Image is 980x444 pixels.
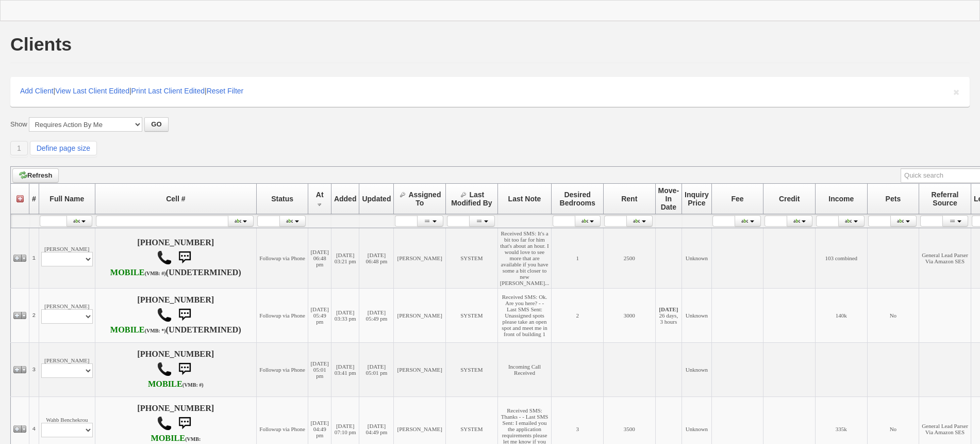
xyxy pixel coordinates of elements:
a: Print Last Client Edited [131,87,205,95]
span: Status [271,195,293,203]
td: Incoming Call Received [497,343,552,397]
font: (VMB: #) [145,271,166,276]
td: 103 combined [815,228,867,289]
span: Desired Bedrooms [560,191,595,207]
td: [DATE] 05:49 pm [308,289,331,343]
div: | | | [10,77,970,107]
td: 26 days, 3 hours [655,289,682,343]
td: SYSTEM [446,228,498,289]
span: Added [334,195,357,203]
font: MOBILE [110,325,145,335]
span: Referral Source [932,191,959,207]
h4: [PHONE_NUMBER] [97,350,254,390]
font: (VMB: #) [182,382,204,388]
span: Last Modified By [451,191,492,207]
span: Credit [779,195,800,203]
td: 3 [29,343,39,397]
td: [PERSON_NAME] [39,289,95,343]
td: Unknown [682,228,712,289]
td: No [867,289,919,343]
td: Unknown [682,343,712,397]
td: Received SMS: Ok. Are you here? - - Last SMS Sent: Unassigned spots please take an open spot and ... [497,289,552,343]
td: General Lead Parser Via Amazon SES [919,228,971,289]
td: [DATE] 05:01 pm [308,343,331,397]
td: SYSTEM [446,289,498,343]
img: call.png [157,250,172,265]
img: sms.png [174,247,195,268]
td: [DATE] 05:49 pm [359,289,394,343]
img: sms.png [174,305,195,325]
button: GO [144,117,168,132]
b: T-Mobile [148,379,204,389]
td: Followup via Phone [256,289,308,343]
td: 2 [29,289,39,343]
td: 1 [552,228,604,289]
td: [PERSON_NAME] [394,343,446,397]
th: # [29,184,39,214]
a: Define page size [30,141,97,155]
span: Pets [886,195,901,203]
td: [PERSON_NAME] [39,343,95,397]
span: Fee [731,195,743,203]
td: 2500 [603,228,655,289]
span: Last Note [508,195,541,203]
td: [PERSON_NAME] [394,228,446,289]
td: [DATE] 03:33 pm [331,289,359,343]
span: Updated [362,195,391,203]
td: 140k [815,289,867,343]
img: call.png [157,361,172,377]
a: View Last Client Edited [55,87,129,95]
span: Rent [621,195,637,203]
img: sms.png [174,359,195,379]
td: 2 [552,289,604,343]
td: [DATE] 06:48 pm [308,228,331,289]
font: MOBILE [110,268,145,277]
font: MOBILE [148,379,182,389]
font: (VMB: *) [145,328,166,334]
label: Show [10,120,27,129]
td: Followup via Phone [256,228,308,289]
b: AT&T Wireless [110,268,166,277]
td: Received SMS: It's a bit too far for him that's about an hour. I would love to see more that are ... [497,228,552,289]
span: At [316,191,324,199]
h1: Clients [10,35,72,54]
span: Assigned To [408,191,441,207]
img: call.png [157,307,172,323]
td: [DATE] 05:01 pm [359,343,394,397]
b: Verizon Wireless [110,325,166,335]
a: Refresh [12,168,59,183]
h4: [PHONE_NUMBER] (UNDETERMINED) [97,238,254,278]
td: 1 [29,228,39,289]
font: MOBILE [151,434,185,443]
span: Cell # [166,195,185,203]
span: Inquiry Price [685,191,709,207]
td: Followup via Phone [256,343,308,397]
td: [DATE] 03:41 pm [331,343,359,397]
img: call.png [157,416,172,431]
td: 3000 [603,289,655,343]
h4: [PHONE_NUMBER] (UNDETERMINED) [97,295,254,336]
img: sms.png [174,413,195,434]
span: Move-In Date [658,186,679,211]
td: Unknown [682,289,712,343]
a: Add Client [20,87,54,95]
span: Full Name [49,195,84,203]
a: Reset Filter [207,87,244,95]
a: 1 [10,141,28,155]
td: [DATE] 03:21 pm [331,228,359,289]
b: [DATE] [659,306,678,312]
span: Income [828,195,854,203]
td: [PERSON_NAME] [39,228,95,289]
td: [PERSON_NAME] [394,289,446,343]
td: [DATE] 06:48 pm [359,228,394,289]
td: SYSTEM [446,343,498,397]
